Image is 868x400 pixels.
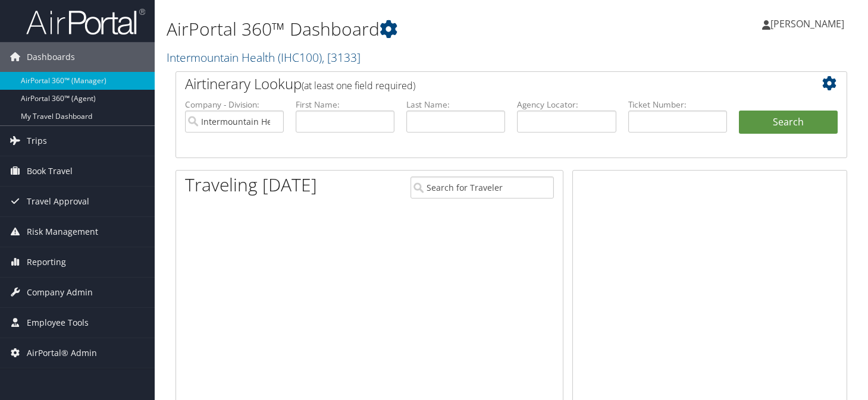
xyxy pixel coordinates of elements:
span: Travel Approval [27,187,89,216]
h2: Airtinerary Lookup [185,74,782,94]
h1: Traveling [DATE] [185,172,317,197]
label: Last Name: [406,99,505,111]
a: Intermountain Health [167,49,361,65]
span: Dashboards [27,42,75,72]
span: (at least one field required) [302,79,415,92]
h1: AirPortal 360™ Dashboard [167,17,626,42]
span: Reporting [27,247,66,277]
span: , [ 3133 ] [322,49,361,65]
span: Employee Tools [27,308,89,338]
button: Search [739,111,838,134]
input: Search for Traveler [411,177,554,199]
label: Ticket Number: [628,99,727,111]
label: Company - Division: [185,99,284,111]
span: Trips [27,126,47,156]
a: [PERSON_NAME] [762,6,856,42]
span: Risk Management [27,217,98,247]
label: Agency Locator: [517,99,616,111]
span: Book Travel [27,156,73,186]
img: airportal-logo.png [26,8,145,36]
span: ( IHC100 ) [278,49,322,65]
span: [PERSON_NAME] [770,17,844,30]
label: First Name: [296,99,394,111]
span: AirPortal® Admin [27,338,97,368]
span: Company Admin [27,278,93,307]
